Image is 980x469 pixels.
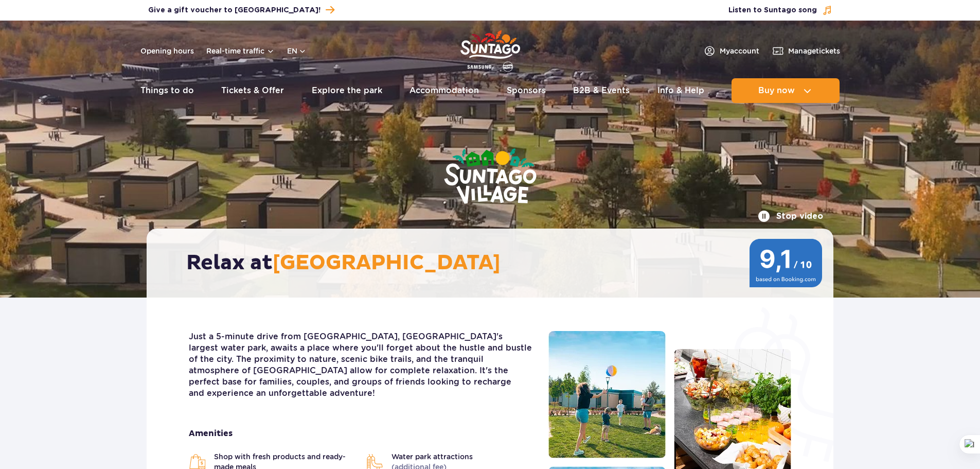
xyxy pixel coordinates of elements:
strong: Amenities [189,428,533,439]
a: Sponsors [507,78,546,103]
button: en [287,46,307,56]
a: Info & Help [657,78,704,103]
button: Listen to Suntago song [728,5,832,15]
a: Opening hours [140,46,194,56]
img: 9,1/10 wg ocen z Booking.com [749,239,823,287]
h2: Relax at [186,250,804,276]
img: Suntago Village [403,108,578,246]
button: Buy now [732,78,840,103]
span: Give a gift voucher to [GEOGRAPHIC_DATA]! [148,5,320,15]
button: Stop video [758,210,823,222]
p: Just a 5-minute drive from [GEOGRAPHIC_DATA], [GEOGRAPHIC_DATA]'s largest water park, awaits a pl... [189,331,533,399]
span: Buy now [758,86,795,95]
button: Real-time traffic [206,47,275,55]
a: Things to do [140,78,194,103]
a: B2B & Events [573,78,630,103]
a: Give a gift voucher to [GEOGRAPHIC_DATA]! [148,3,334,17]
a: Explore the park [312,78,382,103]
a: Managetickets [772,45,840,57]
span: [GEOGRAPHIC_DATA] [273,250,501,276]
a: Tickets & Offer [221,78,284,103]
a: Myaccount [703,45,759,57]
span: Listen to Suntago song [728,5,817,15]
a: Accommodation [409,78,479,103]
a: Park of Poland [460,26,520,73]
span: Manage tickets [788,46,840,56]
span: My account [720,46,759,56]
